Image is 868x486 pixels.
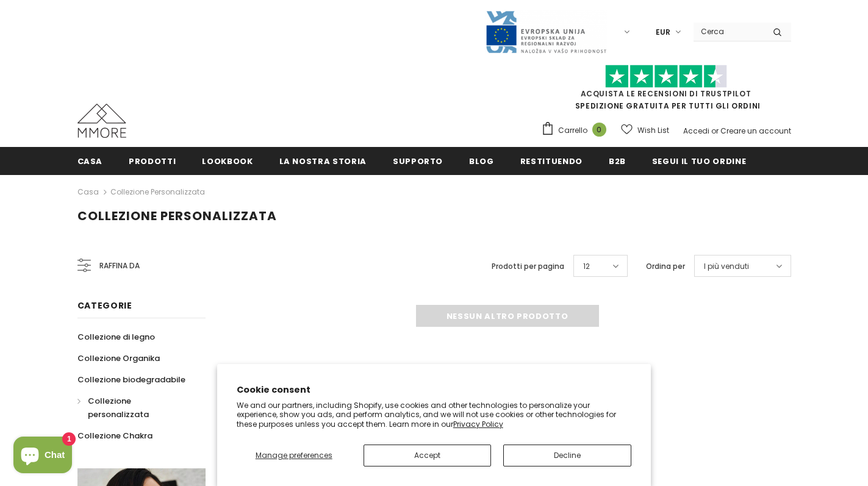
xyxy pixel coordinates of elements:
[558,124,587,137] span: Carrello
[77,147,103,174] a: Casa
[77,185,99,199] a: Casa
[77,155,103,167] span: Casa
[652,155,746,167] span: Segui il tuo ordine
[393,147,443,174] a: supporto
[202,155,253,167] span: Lookbook
[704,260,749,273] span: I più venduti
[364,445,492,466] button: Accept
[77,331,155,343] span: Collezione di legno
[592,123,606,137] span: 0
[88,395,149,420] span: Collezione personalizzata
[77,352,160,364] span: Collezione Organika
[469,155,494,167] span: Blog
[77,348,160,369] a: Collezione Organika
[581,88,751,99] a: Acquista le recensioni di TrustPilot
[520,155,583,167] span: Restituendo
[256,450,332,460] span: Manage preferences
[99,259,140,273] span: Raffina da
[279,147,367,174] a: La nostra storia
[485,26,607,37] a: Javni Razpis
[621,120,669,141] a: Wish List
[279,155,367,167] span: La nostra storia
[77,430,152,441] span: Collezione Chakra
[77,374,185,385] span: Collezione biodegradabile
[711,126,719,136] span: or
[77,299,132,312] span: Categorie
[541,121,612,140] a: Carrello 0
[237,445,351,466] button: Manage preferences
[683,126,709,136] a: Accedi
[129,155,176,167] span: Prodotti
[541,70,791,111] span: SPEDIZIONE GRATUITA PER TUTTI GLI ORDINI
[503,445,631,466] button: Decline
[10,437,76,476] inbox-online-store-chat: Shopify online store chat
[605,65,727,88] img: Fidati di Pilot Stars
[694,23,764,40] input: Search Site
[237,401,632,429] p: We and our partners, including Shopify, use cookies and other technologies to personalize your ex...
[609,147,626,174] a: B2B
[129,147,176,174] a: Prodotti
[77,207,277,224] span: Collezione personalizzata
[637,124,669,137] span: Wish List
[393,155,443,167] span: supporto
[492,260,564,273] label: Prodotti per pagina
[110,187,205,197] a: Collezione personalizzata
[609,155,626,167] span: B2B
[720,126,791,136] a: Creare un account
[469,147,494,174] a: Blog
[77,104,126,138] img: Casi MMORE
[485,10,607,54] img: Javni Razpis
[656,26,670,38] span: EUR
[77,369,185,390] a: Collezione biodegradabile
[77,326,155,348] a: Collezione di legno
[77,390,192,425] a: Collezione personalizzata
[77,425,152,446] a: Collezione Chakra
[520,147,583,174] a: Restituendo
[646,260,685,273] label: Ordina per
[202,147,253,174] a: Lookbook
[237,384,632,396] h2: Cookie consent
[453,419,503,429] a: Privacy Policy
[652,147,746,174] a: Segui il tuo ordine
[583,260,590,273] span: 12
